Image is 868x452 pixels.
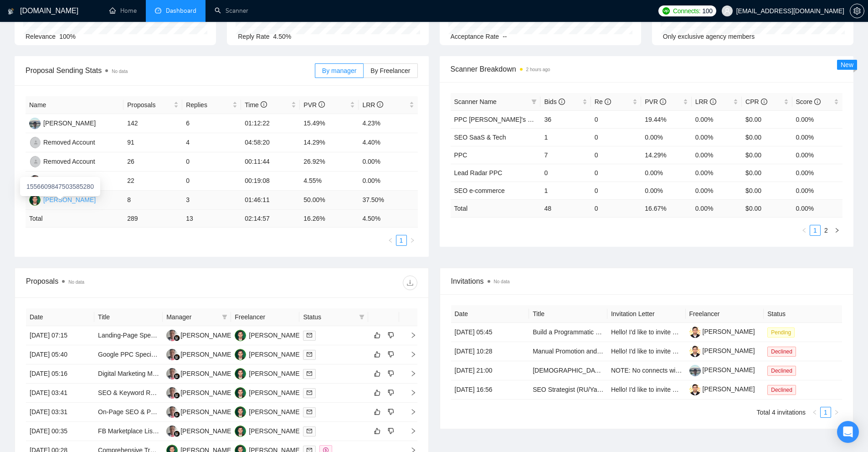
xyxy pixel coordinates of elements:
a: MS[PERSON_NAME] [235,427,301,434]
span: like [374,389,380,396]
span: 4.50% [273,33,292,40]
span: 100% [59,33,76,40]
td: 0 [182,152,241,171]
a: SEO SaaS & Tech [454,134,506,141]
img: WW [166,406,178,418]
button: download [403,275,417,290]
td: [DATE] 05:40 [26,345,94,364]
a: WW[PERSON_NAME] [166,389,233,396]
span: info-circle [605,99,611,105]
img: c1J0b20xq_WUghEqO4suMbKXSKIoOpGh22SF0fXe0e7X8VMNyH90yHZg5aT-_cWY0H [689,384,701,395]
span: By Freelancer [370,67,410,74]
span: info-circle [261,101,267,108]
button: like [372,426,383,436]
span: LRR [362,101,383,109]
button: left [385,235,396,246]
li: Next Page [832,225,842,236]
img: MS [235,368,246,379]
div: Removed Account [43,156,95,166]
img: MS [235,387,246,399]
span: Declined [767,366,796,376]
span: filter [531,99,537,104]
img: MS [235,426,246,437]
img: WW [166,330,178,341]
span: like [374,351,380,358]
li: 1 [820,407,831,418]
a: WW[PERSON_NAME] [166,331,233,338]
button: like [372,368,383,379]
span: filter [220,310,229,324]
button: dislike [385,368,396,379]
div: [PERSON_NAME] [180,330,233,340]
a: Manual Promotion and Installation of Chrome Extension [533,348,690,355]
td: 142 [123,114,182,133]
td: 19.44% [641,110,691,128]
th: Name [26,96,123,114]
span: info-circle [710,99,716,105]
td: 0.00% [792,146,842,164]
span: Acceptance Rate [451,33,499,40]
img: gigradar-bm.png [174,392,180,399]
span: info-circle [559,99,565,105]
span: dashboard [155,7,161,14]
td: 0.00% [692,164,742,182]
a: Pending [767,328,798,336]
button: like [372,387,383,398]
td: 0.00% [692,110,742,128]
td: 0.00% [792,110,842,128]
img: WW [29,175,41,187]
td: 7 [540,146,591,164]
span: Bids [544,98,565,105]
td: 00:19:08 [241,171,300,191]
img: gigradar-bm.png [174,373,180,379]
span: setting [850,7,864,15]
td: Landing‑Page Specialist for Gold Business Lead‑Generation Funnels [94,326,163,345]
td: Total [451,199,541,217]
span: download [403,279,417,286]
a: SEO & Keyword Research Expert Needed for Tucson Multifamily Real Estate Domain Strategy [98,389,365,396]
span: mail [307,352,312,357]
a: [PERSON_NAME] [689,385,755,393]
img: WW [166,426,178,437]
a: YM[PERSON_NAME] [29,119,96,126]
button: like [372,349,383,360]
span: Pending [767,327,795,338]
span: user [724,8,730,14]
th: Title [94,308,163,326]
th: Status [764,305,842,323]
span: Score [796,98,821,105]
td: 0.00 % [792,199,842,217]
img: logo [8,4,14,19]
div: [PERSON_NAME] [43,195,96,205]
span: Reply Rate [238,33,269,40]
td: 0.00% [692,182,742,199]
img: gigradar-bm.png [174,354,180,360]
th: Invitation Letter [607,305,686,323]
a: Declined [767,367,800,374]
td: 0.00% [359,152,417,171]
span: PVR [645,98,666,105]
span: right [403,332,416,338]
a: MS[PERSON_NAME] [235,389,301,396]
span: info-circle [377,101,383,108]
div: [PERSON_NAME] [43,118,96,128]
td: 0 [591,199,641,217]
div: [PERSON_NAME] [249,330,301,340]
img: upwork-logo.png [663,7,670,15]
span: Declined [767,347,796,357]
a: On-Page SEO & Page Speed Implementation Specialist - Technical Execution Only [98,408,333,416]
span: filter [359,314,365,320]
button: like [372,406,383,417]
div: [PERSON_NAME] [180,369,233,379]
td: 0 [591,146,641,164]
span: left [388,238,393,243]
img: WW [166,387,178,399]
a: [PERSON_NAME] [689,328,755,335]
img: WW [166,368,178,379]
span: dislike [388,427,394,435]
span: mail [307,409,312,415]
span: PVR [303,101,325,109]
td: 289 [123,210,182,228]
span: Only exclusive agency members [663,33,755,40]
td: $0.00 [742,128,792,146]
